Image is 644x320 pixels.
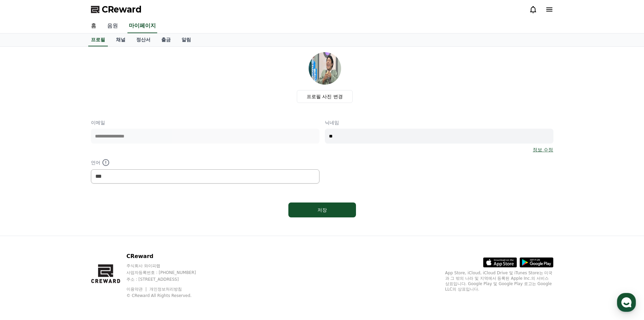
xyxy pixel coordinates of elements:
[102,4,142,15] span: CReward
[91,119,319,126] p: 이메일
[533,146,553,153] a: 정보 수정
[149,287,182,292] a: 개인정보처리방침
[309,52,341,85] img: profile_image
[45,215,87,232] a: 대화
[126,263,209,269] p: 주식회사 와이피랩
[104,225,113,230] span: 설정
[131,34,156,46] a: 정산서
[302,207,342,213] div: 저장
[91,4,142,15] a: CReward
[62,225,70,231] span: 대화
[2,215,45,232] a: 홈
[126,287,148,292] a: 이용약관
[126,277,209,282] p: 주소 : [STREET_ADDRESS]
[111,34,131,46] a: 채널
[126,293,209,298] p: © CReward All Rights Reserved.
[21,225,25,230] span: 홈
[91,158,319,167] p: 언어
[126,270,209,275] p: 사업자등록번호 : [PHONE_NUMBER]
[102,19,123,33] a: 음원
[126,252,209,260] p: CReward
[288,202,356,217] button: 저장
[127,19,157,33] a: 마이페이지
[445,270,553,292] p: App Store, iCloud, iCloud Drive 및 iTunes Store는 미국과 그 밖의 나라 및 지역에서 등록된 Apple Inc.의 서비스 상표입니다. Goo...
[325,119,553,126] p: 닉네임
[176,34,196,46] a: 알림
[87,215,130,232] a: 설정
[88,34,108,46] a: 프로필
[156,34,176,46] a: 출금
[297,90,353,103] label: 프로필 사진 변경
[86,19,102,33] a: 홈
